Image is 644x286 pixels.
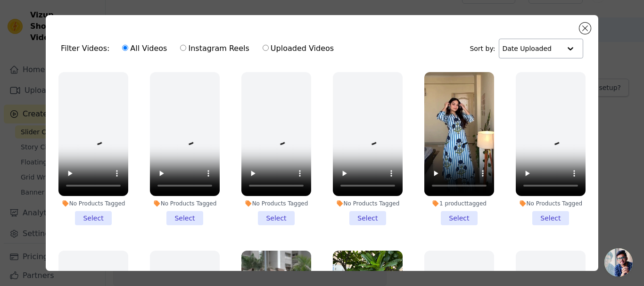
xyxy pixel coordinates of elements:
label: Instagram Reels [180,42,249,55]
label: All Videos [122,42,167,55]
div: No Products Tagged [333,200,403,207]
div: Sort by: [470,39,583,58]
label: Uploaded Videos [262,42,334,55]
div: No Products Tagged [516,200,586,207]
div: 1 product tagged [424,200,494,207]
div: No Products Tagged [58,200,128,207]
div: Filter Videos: [61,38,339,59]
div: No Products Tagged [241,200,311,207]
button: Close modal [579,23,591,34]
a: Open chat [604,248,633,277]
div: No Products Tagged [150,200,220,207]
